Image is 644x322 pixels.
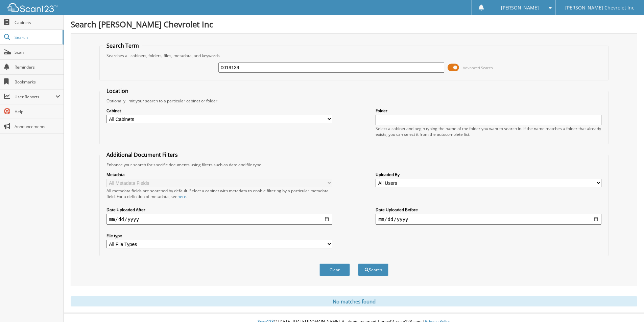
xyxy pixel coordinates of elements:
span: Help [15,109,60,115]
span: [PERSON_NAME] Chevrolet Inc [565,6,634,10]
label: Date Uploaded Before [376,207,601,213]
span: Cabinets [15,20,60,25]
legend: Location [103,87,132,95]
span: Announcements [15,124,60,129]
div: Searches all cabinets, folders, files, metadata, and keywords [103,53,605,58]
button: Clear [319,264,350,276]
label: Uploaded By [376,172,601,177]
span: Scan [15,49,60,55]
span: Reminders [15,64,60,70]
span: Advanced Search [463,65,493,70]
input: end [376,214,601,225]
a: here [177,194,186,199]
img: scan123-logo-white.svg [7,3,57,12]
span: Search [15,34,59,40]
button: Search [358,264,388,276]
label: Date Uploaded After [106,207,332,213]
div: Optionally limit your search to a particular cabinet or folder [103,98,605,104]
span: Bookmarks [15,79,60,85]
span: [PERSON_NAME] [501,6,539,10]
legend: Additional Document Filters [103,151,181,158]
legend: Search Term [103,42,142,49]
label: File type [106,233,332,239]
label: Cabinet [106,108,332,114]
label: Metadata [106,172,332,177]
div: Enhance your search for specific documents using filters such as date and file type. [103,162,605,168]
span: User Reports [15,94,55,100]
div: Select a cabinet and begin typing the name of the folder you want to search in. If the name match... [376,126,601,137]
h1: Search [PERSON_NAME] Chevrolet Inc [71,19,637,30]
label: Folder [376,108,601,114]
div: All metadata fields are searched by default. Select a cabinet with metadata to enable filtering b... [106,188,332,199]
div: No matches found [71,296,637,306]
input: start [106,214,332,225]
